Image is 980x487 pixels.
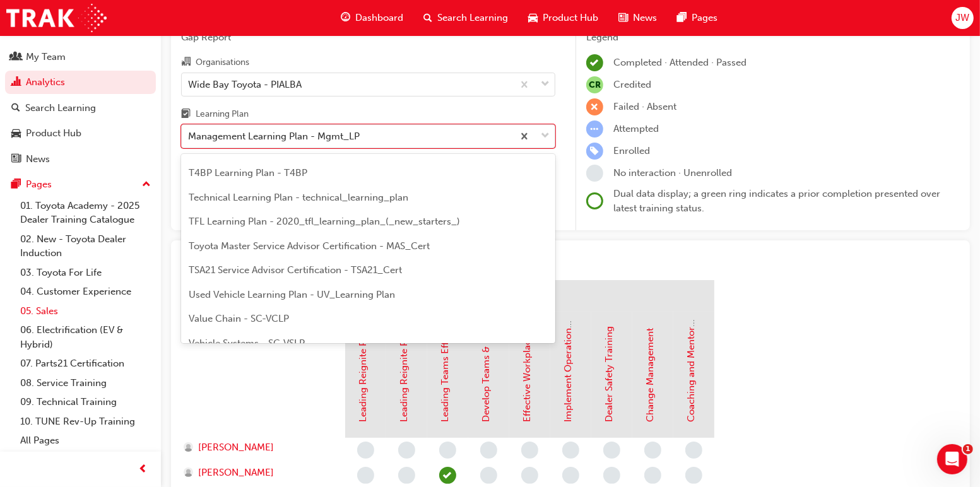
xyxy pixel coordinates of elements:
[5,122,156,145] a: Product Hub
[604,327,615,423] a: Dealer Safety Training
[196,56,249,69] div: Organisations
[189,216,460,227] span: TFL Learning Plan - 2020_tfl_learning_plan_(_new_starters_)
[644,467,661,484] span: learningRecordVerb_NONE-icon
[181,57,191,68] span: organisation-icon
[11,52,21,63] span: people-icon
[25,101,96,115] div: Search Learning
[645,329,656,423] a: Change Management
[15,263,156,283] a: 03. Toyota For Life
[11,77,21,88] span: chart-icon
[15,230,156,263] a: 02. New - Toyota Dealer Induction
[963,444,973,454] span: 1
[439,467,456,484] span: learningRecordVerb_ATTEND-icon
[341,10,350,26] span: guage-icon
[189,337,305,349] span: Vehicle Systems - SC-VSLP
[586,54,603,71] span: learningRecordVerb_COMPLETE-icon
[11,103,20,114] span: search-icon
[26,50,66,64] div: My Team
[15,354,156,373] a: 07. Parts21 Certification
[686,314,697,423] a: Coaching and Mentoring
[644,442,661,459] span: learningRecordVerb_NONE-icon
[357,442,374,459] span: learningRecordVerb_NONE-icon
[188,129,360,144] div: Management Learning Plan - Mgmt_LP
[198,466,274,480] span: [PERSON_NAME]
[586,30,960,45] div: Legend
[613,188,940,214] span: Dual data display; a green ring indicates a prior completion presented over latest training status.
[613,145,650,156] span: Enrolled
[439,442,456,459] span: learningRecordVerb_NONE-icon
[5,148,156,171] a: News
[586,165,603,182] span: learningRecordVerb_NONE-icon
[198,440,274,455] span: [PERSON_NAME]
[518,5,608,31] a: car-iconProduct Hub
[613,101,676,112] span: Failed · Absent
[357,467,374,484] span: learningRecordVerb_NONE-icon
[15,412,156,431] a: 10. TUNE Rev-Up Training
[26,152,50,167] div: News
[188,77,302,91] div: Wide Bay Toyota - PIALBA
[528,10,538,26] span: car-icon
[541,128,550,144] span: down-icon
[398,442,415,459] span: learningRecordVerb_NONE-icon
[586,76,603,93] span: null-icon
[11,179,21,191] span: pages-icon
[5,173,156,196] button: Pages
[15,320,156,354] a: 06. Electrification (EV & Hybrid)
[139,462,148,478] span: prev-icon
[11,128,21,139] span: car-icon
[563,300,574,423] a: Implement Operational Plan
[26,126,81,141] div: Product Hub
[608,5,667,31] a: news-iconNews
[189,289,395,300] span: Used Vehicle Learning Plan - UV_Learning Plan
[618,10,628,26] span: news-icon
[15,302,156,321] a: 05. Sales
[189,143,370,155] span: Service Technician Certification - ST_STC
[15,282,156,302] a: 04. Customer Experience
[521,467,538,484] span: learningRecordVerb_NONE-icon
[613,79,651,90] span: Credited
[15,431,156,450] a: All Pages
[15,392,156,412] a: 09. Technical Training
[952,7,974,29] button: JW
[613,57,747,68] span: Completed · Attended · Passed
[613,123,659,134] span: Attempted
[633,11,657,25] span: News
[189,313,289,324] span: Value Chain - SC-VCLP
[5,71,156,94] a: Analytics
[6,4,107,32] img: Trak
[685,442,702,459] span: learningRecordVerb_NONE-icon
[480,442,497,459] span: learningRecordVerb_NONE-icon
[543,11,598,25] span: Product Hub
[189,240,430,252] span: Toyota Master Service Advisor Certification - MAS_Cert
[5,45,156,69] a: My Team
[955,11,969,25] span: JW
[480,467,497,484] span: learningRecordVerb_NONE-icon
[181,30,555,45] span: Gap Report
[692,11,717,25] span: Pages
[331,5,413,31] a: guage-iconDashboard
[189,192,408,203] span: Technical Learning Plan - technical_learning_plan
[196,108,249,120] div: Learning Plan
[685,467,702,484] span: learningRecordVerb_NONE-icon
[189,264,402,276] span: TSA21 Service Advisor Certification - TSA21_Cert
[15,196,156,230] a: 01. Toyota Academy - 2025 Dealer Training Catalogue
[398,467,415,484] span: learningRecordVerb_NONE-icon
[355,11,403,25] span: Dashboard
[521,442,538,459] span: learningRecordVerb_NONE-icon
[184,440,333,455] a: [PERSON_NAME]
[937,444,967,474] iframe: Intercom live chat
[541,76,550,93] span: down-icon
[586,143,603,160] span: learningRecordVerb_ENROLL-icon
[440,309,451,423] a: Leading Teams Effectively
[11,154,21,165] span: news-icon
[26,177,52,192] div: Pages
[142,177,151,193] span: up-icon
[437,11,508,25] span: Search Learning
[562,442,579,459] span: learningRecordVerb_NONE-icon
[5,17,156,173] button: DashboardMy TeamAnalyticsSearch LearningProduct HubNews
[5,97,156,120] a: Search Learning
[184,466,333,480] a: [PERSON_NAME]
[603,467,620,484] span: learningRecordVerb_NONE-icon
